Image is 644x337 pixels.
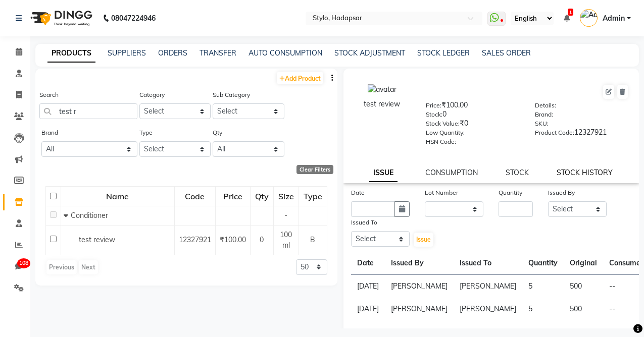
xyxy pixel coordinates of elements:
[385,275,454,298] td: [PERSON_NAME]
[564,252,603,275] th: Original
[213,90,250,99] label: Sub Category
[351,188,365,197] label: Date
[213,128,222,137] label: Qty
[17,258,30,268] span: 108
[454,275,522,298] td: [PERSON_NAME]
[179,235,211,244] span: 12327921
[175,187,215,205] div: Code
[3,258,27,275] a: 108
[139,128,153,137] label: Type
[216,187,250,205] div: Price
[62,187,174,205] div: Name
[64,211,71,220] span: Collapse Row
[139,90,165,99] label: Category
[274,187,298,205] div: Size
[351,252,385,275] th: Date
[26,4,95,32] img: logo
[369,164,398,182] a: ISSUE
[425,188,458,197] label: Lot Number
[564,14,570,23] a: 1
[426,101,441,110] label: Price:
[499,188,522,197] label: Quantity
[41,128,58,137] label: Brand
[426,137,456,146] label: HSN Code:
[535,127,629,141] div: 12327921
[385,252,454,275] th: Issued By
[535,110,553,119] label: Brand:
[39,103,137,119] input: Search by product name or code
[426,118,520,132] div: ₹0
[385,298,454,320] td: [PERSON_NAME]
[568,9,573,16] span: 1
[158,48,187,58] a: ORDERS
[426,119,460,128] label: Stock Value:
[368,84,397,95] img: avatar
[425,168,478,177] a: CONSUMPTION
[351,218,377,227] label: Issued To
[548,188,575,197] label: Issued By
[249,48,322,58] a: AUTO CONSUMPTION
[351,275,385,298] td: [DATE]
[284,211,287,220] span: -
[79,235,115,244] span: test review
[280,230,292,250] span: 100 ml
[200,48,236,58] a: TRANSFER
[296,165,333,174] div: Clear Filters
[564,275,603,298] td: 500
[71,211,108,220] span: Conditioner
[482,48,531,58] a: SALES ORDER
[522,298,564,320] td: 5
[506,168,529,177] a: STOCK
[426,128,465,137] label: Low Quantity:
[260,235,264,244] span: 0
[111,4,156,32] b: 08047224946
[417,48,470,58] a: STOCK LEDGER
[47,44,95,63] a: PRODUCTS
[580,9,598,27] img: Admin
[414,233,433,247] button: Issue
[354,99,411,109] div: test review
[603,13,625,24] span: Admin
[220,235,246,244] span: ₹100.00
[522,252,564,275] th: Quantity
[454,298,522,320] td: [PERSON_NAME]
[251,187,273,205] div: Qty
[108,48,146,58] a: SUPPLIERS
[557,168,613,177] a: STOCK HISTORY
[426,109,520,123] div: 0
[426,100,520,114] div: ₹100.00
[564,298,603,320] td: 500
[310,235,315,244] span: B
[39,90,59,99] label: Search
[535,101,556,110] label: Details:
[334,48,405,58] a: STOCK ADJUSTMENT
[454,252,522,275] th: Issued To
[277,72,323,84] a: Add Product
[300,187,326,205] div: Type
[426,110,442,119] label: Stock:
[522,275,564,298] td: 5
[351,298,385,320] td: [DATE]
[535,128,574,137] label: Product Code:
[535,119,549,128] label: SKU:
[416,236,431,243] span: Issue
